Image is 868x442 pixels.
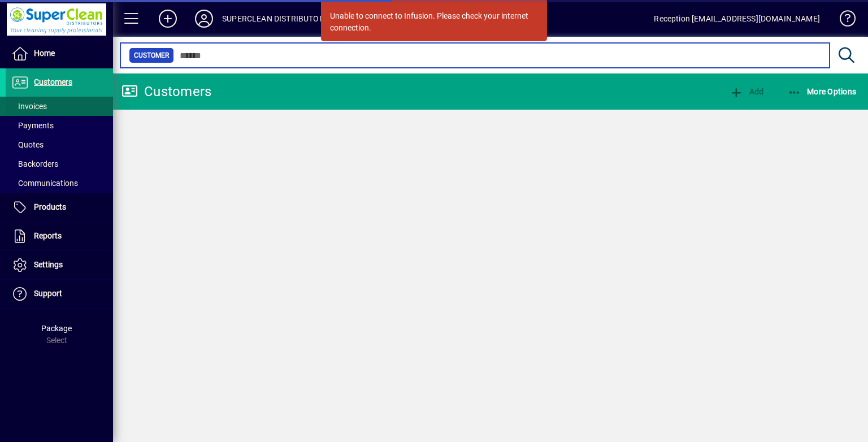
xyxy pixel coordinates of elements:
[788,87,857,96] span: More Options
[121,83,211,101] div: Customers
[34,289,62,298] span: Support
[11,159,58,168] span: Backorders
[11,140,44,149] span: Quotes
[11,102,47,111] span: Invoices
[6,222,113,250] a: Reports
[6,116,113,135] a: Payments
[730,87,763,96] span: Add
[11,179,78,188] span: Communications
[34,260,63,269] span: Settings
[6,280,113,308] a: Support
[34,202,66,211] span: Products
[6,97,113,116] a: Invoices
[6,174,113,193] a: Communications
[6,40,113,68] a: Home
[11,121,54,130] span: Payments
[654,10,820,28] div: Reception [EMAIL_ADDRESS][DOMAIN_NAME]
[150,8,186,29] button: Add
[831,2,854,39] a: Knowledge Base
[34,49,55,58] span: Home
[6,154,113,174] a: Backorders
[134,50,169,61] span: Customer
[34,77,72,86] span: Customers
[785,81,860,102] button: More Options
[6,251,113,279] a: Settings
[6,193,113,222] a: Products
[41,324,72,333] span: Package
[6,135,113,154] a: Quotes
[727,81,766,102] button: Add
[222,10,329,28] div: SUPERCLEAN DISTRIBUTORS
[34,231,62,240] span: Reports
[186,8,222,29] button: Profile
